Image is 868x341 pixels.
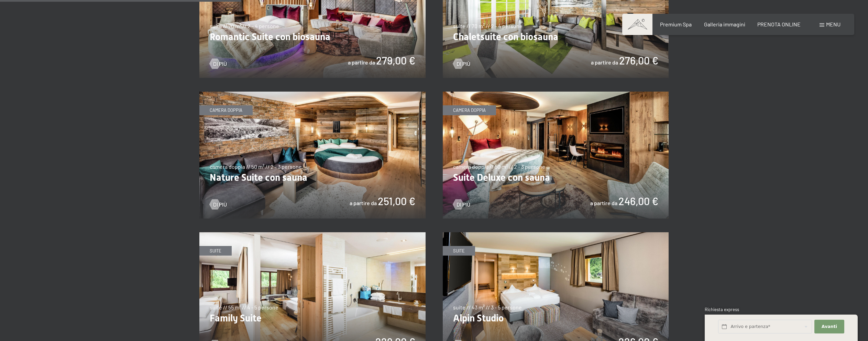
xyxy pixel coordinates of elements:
a: Suite Deluxe con sauna [443,92,669,96]
span: Di più [213,201,227,208]
span: Di più [457,60,470,68]
a: Di più [453,60,470,68]
button: Avanti [814,320,844,334]
a: Family Suite [199,233,426,237]
span: Avanti [822,324,837,330]
a: PRENOTA ONLINE [757,21,801,27]
a: Di più [453,201,470,208]
span: Di più [457,201,470,208]
img: Nature Suite con sauna [199,92,426,219]
a: Di più [210,60,227,68]
span: Richiesta express [705,307,739,312]
a: Alpin Studio [443,233,669,237]
a: Galleria immagini [704,21,745,27]
a: Premium Spa [660,21,692,27]
span: Di più [213,60,227,68]
a: Nature Suite con sauna [199,92,426,96]
span: Menu [826,21,840,27]
img: Suite Deluxe con sauna [443,92,669,219]
a: Di più [210,201,227,208]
